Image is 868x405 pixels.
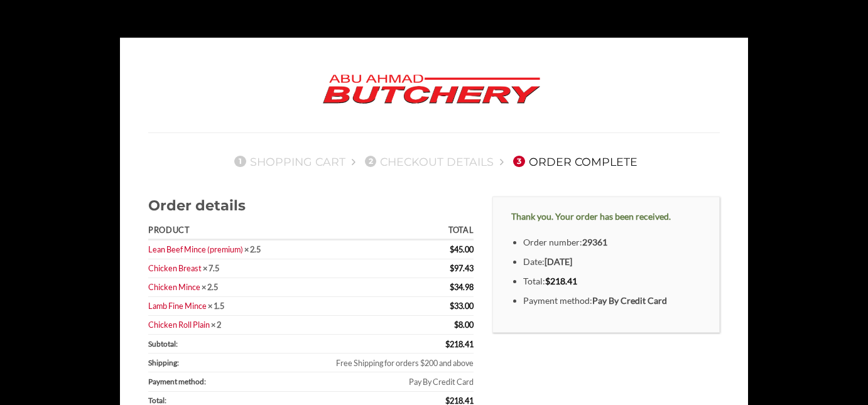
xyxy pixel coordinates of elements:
[450,244,474,254] bdi: 45.00
[450,263,454,273] span: $
[202,282,218,292] strong: × 2.5
[244,244,261,254] strong: × 2.5
[148,372,295,391] th: Payment method:
[523,255,701,269] li: Date:
[582,237,607,247] strong: 29361
[148,222,295,240] th: Product
[545,256,572,267] strong: [DATE]
[454,320,474,330] bdi: 8.00
[148,263,202,273] a: Chicken Breast
[523,294,701,308] li: Payment method:
[511,211,671,222] strong: Thank you. Your order has been received.
[365,156,376,167] span: 2
[148,320,210,330] a: Chicken Roll Plain
[454,320,458,330] span: $
[208,301,224,311] strong: × 1.5
[445,339,474,349] span: 218.41
[450,301,454,311] span: $
[234,156,246,167] span: 1
[361,155,494,168] a: 2Checkout details
[148,197,474,215] h2: Order details
[523,274,701,289] li: Total:
[295,222,474,240] th: Total
[148,282,200,292] a: Chicken Mince
[295,372,474,391] td: Pay By Credit Card
[450,244,454,254] span: $
[592,295,667,306] strong: Pay By Credit Card
[231,155,345,168] a: 1Shopping Cart
[445,339,450,349] span: $
[295,354,474,372] td: Free Shipping for orders $200 and above
[148,335,295,354] th: Subtotal:
[148,354,295,372] th: Shipping:
[148,145,720,178] nav: Checkout steps
[450,301,474,311] bdi: 33.00
[203,263,219,273] strong: × 7.5
[523,235,701,250] li: Order number:
[545,276,550,286] span: $
[211,320,221,330] strong: × 2
[545,276,577,286] bdi: 218.41
[148,301,207,311] a: Lamb Fine Mince
[450,282,454,292] span: $
[148,244,243,254] a: Lean Beef Mince (premium)
[450,263,474,273] bdi: 97.43
[450,282,474,292] bdi: 34.98
[312,66,551,114] img: Abu Ahmad Butchery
